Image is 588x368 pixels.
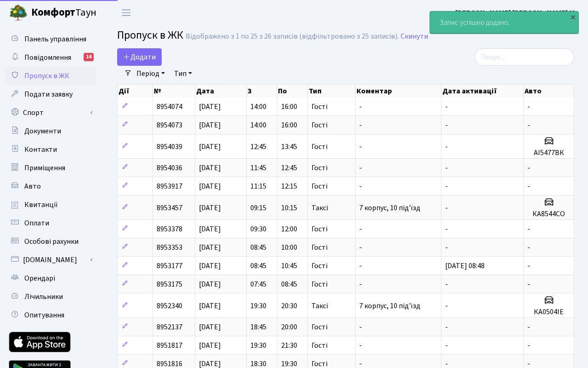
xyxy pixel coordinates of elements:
[5,306,96,324] a: Опитування
[311,262,328,270] span: Гості
[359,181,362,191] span: -
[5,159,96,177] a: Приміщення
[24,89,73,99] span: Подати заявку
[359,203,420,213] span: 7 корпус, 10 під'їзд
[359,301,420,311] span: 7 корпус, 10 під'їзд
[199,142,221,152] span: [DATE]
[250,261,266,271] span: 08:45
[281,142,297,152] span: 13:45
[250,301,266,311] span: 19:30
[199,279,221,289] span: [DATE]
[157,142,182,152] span: 8954039
[359,163,362,173] span: -
[199,224,221,234] span: [DATE]
[5,103,96,122] a: Спорт
[117,27,183,43] span: Пропуск в ЖК
[445,102,448,112] span: -
[445,340,448,351] span: -
[24,144,57,155] span: Контакти
[281,301,297,311] span: 20:30
[311,183,328,190] span: Гості
[250,102,266,112] span: 14:00
[250,203,266,213] span: 09:15
[527,149,570,157] h5: АІ5477ВК
[199,322,221,332] span: [DATE]
[527,120,530,130] span: -
[250,181,266,191] span: 11:15
[186,32,399,41] div: Відображено з 1 по 25 з 26 записів (відфільтровано з 25 записів).
[311,225,328,233] span: Гості
[5,269,96,287] a: Орендарі
[281,203,297,213] span: 10:15
[311,103,328,110] span: Гості
[527,224,530,234] span: -
[311,281,328,288] span: Гості
[5,48,96,67] a: Повідомлення14
[157,163,182,173] span: 8954036
[527,163,530,173] span: -
[157,102,182,112] span: 8954074
[445,301,448,311] span: -
[115,5,138,20] button: Переключити навігацію
[281,261,297,271] span: 10:45
[5,177,96,195] a: Авто
[359,142,362,152] span: -
[5,140,96,159] a: Контакти
[5,287,96,306] a: Лічильники
[31,5,75,20] b: Комфорт
[250,120,266,130] span: 14:00
[311,342,328,349] span: Гості
[524,85,574,98] th: Авто
[311,302,328,310] span: Таксі
[24,34,86,44] span: Панель управління
[281,340,297,351] span: 21:30
[199,163,221,173] span: [DATE]
[527,242,530,253] span: -
[281,181,297,191] span: 12:15
[5,251,96,269] a: [DOMAIN_NAME]
[199,242,221,253] span: [DATE]
[356,85,441,98] th: Коментар
[199,340,221,351] span: [DATE]
[199,102,221,112] span: [DATE]
[359,279,362,289] span: -
[157,181,182,191] span: 8953917
[281,102,297,112] span: 16:00
[199,261,221,271] span: [DATE]
[157,120,182,130] span: 8954073
[24,126,61,136] span: Документи
[445,322,448,332] span: -
[281,163,297,173] span: 12:45
[445,224,448,234] span: -
[5,122,96,140] a: Документи
[157,242,182,253] span: 8953353
[445,261,485,271] span: [DATE] 08:48
[445,120,448,130] span: -
[24,200,58,210] span: Квитанції
[247,85,277,98] th: З
[568,12,577,22] div: ×
[250,279,266,289] span: 07:45
[133,66,169,81] a: Період
[311,323,328,331] span: Гості
[475,48,574,66] input: Пошук...
[308,85,356,98] th: Тип
[250,242,266,253] span: 08:45
[24,273,55,283] span: Орендарі
[170,66,196,81] a: Тип
[157,203,182,213] span: 8953457
[153,85,195,98] th: №
[527,308,570,316] h5: КА0504ІЕ
[9,4,28,22] img: logo.png
[24,71,69,81] span: Пропуск в ЖК
[445,279,448,289] span: -
[311,143,328,150] span: Гості
[157,224,182,234] span: 8953378
[311,164,328,172] span: Гості
[157,340,182,351] span: 8951817
[359,261,362,271] span: -
[24,218,49,228] span: Оплати
[31,5,96,21] span: Таун
[5,30,96,48] a: Панель управління
[445,203,448,213] span: -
